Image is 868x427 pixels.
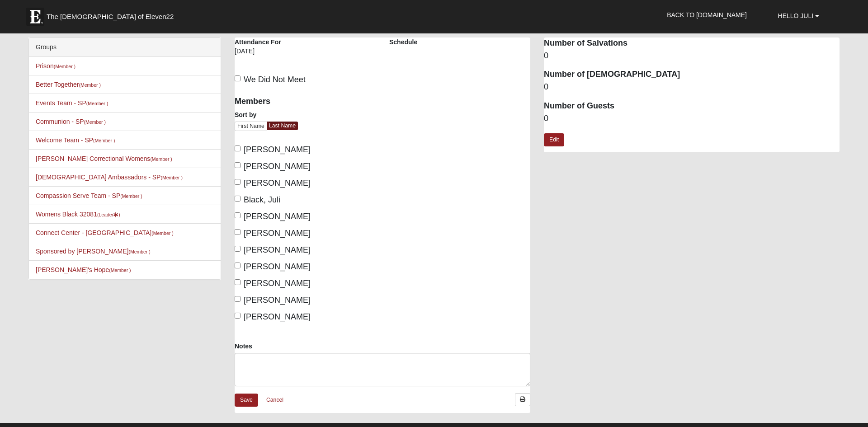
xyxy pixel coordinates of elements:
a: Better Together(Member ) [36,81,101,88]
span: [PERSON_NAME] [244,312,311,321]
input: [PERSON_NAME] [235,313,241,319]
span: The [DEMOGRAPHIC_DATA] of Eleven22 [47,12,174,21]
dd: 0 [544,81,840,93]
a: Last Name [267,122,298,130]
a: Prison(Member ) [36,62,75,70]
span: [PERSON_NAME] [244,212,311,221]
a: First Name [235,122,267,131]
small: (Member ) [86,101,108,106]
small: (Member ) [79,82,100,88]
input: [PERSON_NAME] [235,212,241,218]
a: Cancel [260,393,289,407]
span: [PERSON_NAME] [244,262,311,271]
input: [PERSON_NAME] [235,229,241,235]
a: The [DEMOGRAPHIC_DATA] of Eleven22 [22,3,203,26]
input: [PERSON_NAME] [235,246,241,252]
a: Womens Black 32081(Leader) [36,211,120,218]
small: (Member ) [84,119,106,125]
a: Compassion Serve Team - SP(Member ) [36,192,142,199]
span: [PERSON_NAME] [244,145,311,154]
h4: Members [235,97,376,107]
input: [PERSON_NAME] [235,145,241,151]
span: [PERSON_NAME] [244,178,311,188]
div: [DATE] [235,47,298,62]
span: Hello Juli [778,12,814,19]
small: (Member ) [109,267,131,273]
small: (Member ) [128,249,150,254]
a: Edit [544,133,564,146]
input: [PERSON_NAME] [235,296,241,302]
a: [PERSON_NAME]'s Hope(Member ) [36,266,131,273]
input: [PERSON_NAME] [235,179,241,185]
small: (Member ) [150,156,172,162]
a: Print Attendance Roster [515,393,530,406]
a: Communion - SP(Member ) [36,118,106,125]
a: Hello Juli [771,5,826,27]
a: [PERSON_NAME] Correctional Womens(Member ) [36,155,172,162]
input: [PERSON_NAME] [235,162,241,168]
a: [DEMOGRAPHIC_DATA] Ambassadors - SP(Member ) [36,174,183,181]
small: (Member ) [151,230,173,236]
small: (Leader ) [97,212,120,217]
a: Save [235,394,258,407]
label: Sort by [235,110,256,119]
span: [PERSON_NAME] [244,162,311,171]
dt: Number of Guests [544,100,840,112]
a: Welcome Team - SP(Member ) [36,136,115,144]
dt: Number of Salvations [544,38,840,49]
a: Events Team - SP(Member ) [36,99,108,107]
img: Eleven22 logo [26,8,44,26]
div: Groups [29,38,221,57]
input: We Did Not Meet [235,75,241,81]
span: [PERSON_NAME] [244,279,311,288]
span: [PERSON_NAME] [244,229,311,238]
span: [PERSON_NAME] [244,245,311,254]
input: [PERSON_NAME] [235,263,241,268]
small: (Member ) [120,193,142,199]
a: Back to [DOMAIN_NAME] [660,4,754,26]
span: [PERSON_NAME] [244,296,311,305]
dd: 0 [544,50,840,62]
small: (Member ) [160,175,182,180]
dt: Number of [DEMOGRAPHIC_DATA] [544,69,840,80]
input: [PERSON_NAME] [235,279,241,285]
span: Black, Juli [244,195,280,204]
label: Notes [235,342,252,351]
small: (Member ) [54,64,75,69]
dd: 0 [544,113,840,125]
label: Attendance For [235,38,281,47]
input: Black, Juli [235,196,241,202]
small: (Member ) [93,138,115,143]
span: We Did Not Meet [244,75,306,84]
a: Sponsored by [PERSON_NAME](Member ) [36,248,151,255]
a: Connect Center - [GEOGRAPHIC_DATA](Member ) [36,229,174,236]
label: Schedule [389,38,417,47]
